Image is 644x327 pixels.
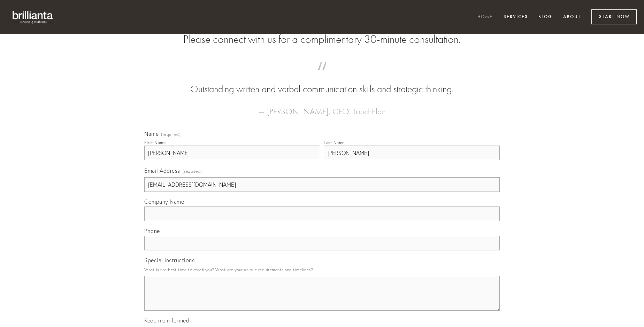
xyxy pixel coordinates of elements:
[499,11,532,23] a: Services
[155,69,489,96] blockquote: Outstanding written and verbal communication skills and strategic thinking.
[144,167,180,174] span: Email Address
[144,227,160,234] span: Phone
[591,9,637,24] a: Start Now
[7,7,59,27] img: brillianta - research, strategy, marketing
[324,140,345,145] div: Last Name
[473,11,497,23] a: Home
[155,96,489,118] figcaption: — [PERSON_NAME], CEO, TouchPlan
[183,166,202,176] span: (required)
[144,265,500,274] p: What is the best time to reach you? What are your unique requirements and timelines?
[144,33,500,46] h2: Please connect with us for a complimentary 30-minute consultation.
[534,11,557,23] a: Blog
[144,130,159,137] span: Name
[144,140,166,145] div: First Name
[161,132,181,137] span: (required)
[144,198,184,205] span: Company Name
[559,11,585,23] a: About
[155,69,489,83] span: “
[144,317,189,324] span: Keep me informed
[144,257,194,264] span: Special Instructions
